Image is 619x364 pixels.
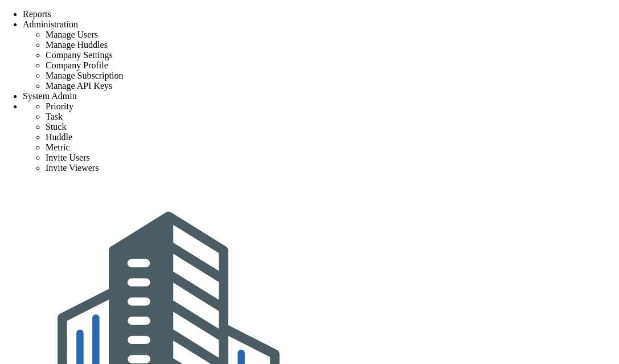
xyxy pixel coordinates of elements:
span: Manage Users [46,30,98,39]
span: Company Settings [46,50,113,60]
span: Company Profile [46,60,108,70]
span: Manage Subscription [46,71,123,80]
span: Reports [23,9,51,19]
span: System Admin [23,91,77,101]
span: Manage Huddles [46,40,108,50]
span: Task [46,112,63,121]
span: Manage API Keys [46,81,112,91]
span: Invite Users [46,153,90,162]
span: Invite Viewers [46,163,99,173]
span: Administration [23,19,78,29]
span: Priority [46,101,73,111]
span: Metric [46,142,70,152]
span: Stuck [46,122,66,132]
span: Huddle [46,132,72,142]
